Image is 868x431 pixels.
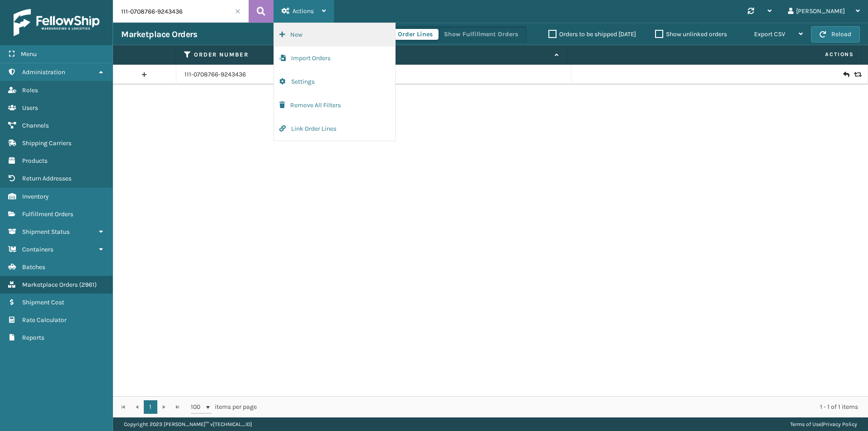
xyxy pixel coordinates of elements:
span: Shipping Carriers [22,139,71,147]
button: New [274,23,395,47]
h3: Marketplace Orders [121,29,197,40]
button: Import Orders [274,47,395,70]
button: Show Fulfillment Orders [438,29,524,40]
label: Orders to be shipped [DATE] [548,30,636,38]
label: Order Number [194,51,550,59]
span: Shipment Cost [22,298,64,306]
span: Batches [22,263,45,271]
span: Products [22,157,47,165]
span: Reports [22,334,44,341]
div: 1 - 1 of 1 items [269,403,858,412]
button: Remove All Filters [274,94,395,117]
span: Actions [571,47,859,62]
span: Menu [21,50,37,58]
span: Roles [22,86,38,94]
button: Settings [274,70,395,94]
span: Return Addresses [22,175,71,182]
a: Privacy Policy [823,421,857,427]
span: Marketplace Orders [22,281,78,289]
label: Show unlinked orders [655,30,727,38]
span: Inventory [22,193,49,200]
span: Users [22,104,38,112]
span: Export CSV [754,30,785,38]
span: Rate Calculator [22,316,66,324]
a: Terms of Use [790,421,821,427]
button: Show Order Lines [373,29,439,40]
button: Link Order Lines [274,117,395,141]
span: items per page [191,400,257,414]
button: Reload [811,26,860,43]
i: Create Return Label [843,70,849,79]
span: 100 [191,403,204,412]
span: Channels [22,122,49,129]
span: Containers [22,246,53,253]
span: Administration [22,68,65,76]
span: Fulfillment Orders [22,210,73,218]
a: 1 [144,400,157,414]
a: 111-0708766-9243436 [184,70,246,79]
span: ( 2961 ) [79,281,97,289]
span: Actions [292,7,314,15]
div: | [790,417,857,431]
i: Replace [854,71,859,78]
p: Copyright 2023 [PERSON_NAME]™ v [TECHNICAL_ID] [124,417,252,431]
img: logo [14,9,99,36]
span: Shipment Status [22,228,70,236]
